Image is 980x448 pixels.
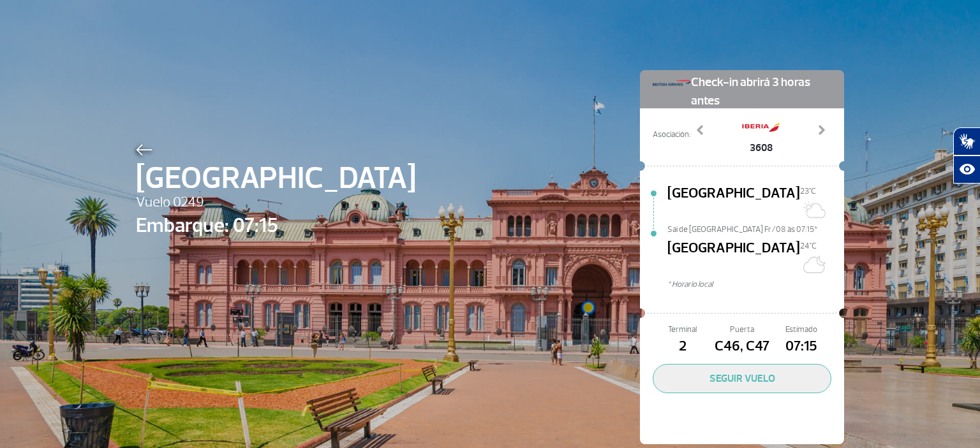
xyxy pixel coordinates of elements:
[691,70,831,110] span: Check-in abrirá 3 horas antes
[742,140,780,155] span: 3608
[800,197,826,222] img: Sol com algumas nuvens
[667,238,800,278] span: [GEOGRAPHIC_DATA]
[800,241,817,251] span: 24°C
[772,324,831,336] span: Estimado
[653,129,690,141] span: Asociación:
[712,336,771,358] span: C46, C47
[653,364,831,393] button: SEGUIR VUELO
[712,324,771,336] span: Puerta
[653,324,712,336] span: Terminal
[667,183,800,224] span: [GEOGRAPHIC_DATA]
[667,224,844,233] span: Sai de [GEOGRAPHIC_DATA] Fr/08 às 07:15*
[953,127,980,155] button: Abrir tradutor de língua de sinais.
[800,252,826,277] img: Céu limpo
[800,186,816,196] span: 23°C
[136,155,416,201] span: [GEOGRAPHIC_DATA]
[953,127,980,184] div: Plugin de acessibilidade da Hand Talk.
[136,210,416,241] span: Embarque: 07:15
[653,336,712,358] span: 2
[953,155,980,184] button: Abrir recursos assistivos.
[772,336,831,358] span: 07:15
[667,278,844,291] span: * Horario local
[136,192,416,213] span: Vuelo 0249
